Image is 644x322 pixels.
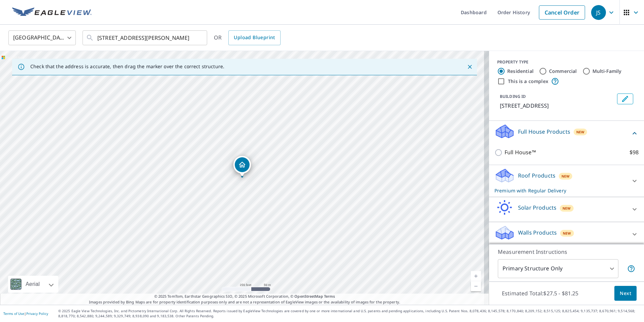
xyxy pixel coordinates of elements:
[498,259,618,278] div: Primary Structure Only
[471,281,481,291] a: Current Level 17, Zoom Out
[627,265,635,273] span: Your report will include only the primary structure on the property. For example, a detached gara...
[496,286,584,301] p: Estimated Total: $27.5 - $81.25
[497,59,636,65] div: PROPERTY TYPE
[508,78,548,85] label: This is a complex
[518,229,557,237] p: Walls Products
[294,294,323,299] a: OpenStreetMap
[494,124,639,143] div: Full House ProductsNew
[494,200,639,219] div: Solar ProductsNew
[494,187,626,194] p: Premium with Regular Delivery
[30,63,224,70] p: Check that the address is accurate, then drag the marker over the correct structure.
[471,271,481,281] a: Current Level 17, Zoom In
[498,248,635,256] p: Measurement Instructions
[8,276,58,293] div: Aerial
[465,62,474,71] button: Close
[539,5,585,20] a: Cancel Order
[12,7,92,18] img: EV Logo
[97,28,193,47] input: Search by address or latitude-longitude
[3,312,48,316] p: |
[324,294,335,299] a: Terms
[592,68,622,75] label: Multi-Family
[507,68,534,75] label: Residential
[518,171,555,180] p: Roof Products
[591,5,606,20] div: JS
[630,148,639,157] p: $98
[549,68,577,75] label: Commercial
[576,129,585,135] span: New
[8,28,76,47] div: [GEOGRAPHIC_DATA]
[620,289,631,298] span: Next
[58,308,641,319] p: © 2025 Eagle View Technologies, Inc. and Pictometry International Corp. All Rights Reserved. Repo...
[26,311,48,316] a: Privacy Policy
[562,206,571,211] span: New
[617,93,633,104] button: Edit building 1
[234,33,275,42] span: Upload Blueprint
[494,225,639,244] div: Walls ProductsNew
[518,204,556,212] p: Solar Products
[154,294,335,299] span: © 2025 TomTom, Earthstar Geographics SIO, © 2025 Microsoft Corporation, ©
[24,276,42,293] div: Aerial
[561,173,570,179] span: New
[214,30,281,45] div: OR
[614,286,637,301] button: Next
[233,156,251,177] div: Dropped pin, building 1, Residential property, 843 N Kolin Ave Chicago, IL 60651
[228,30,280,45] a: Upload Blueprint
[505,148,536,157] p: Full House™
[494,168,639,194] div: Roof ProductsNewPremium with Regular Delivery
[563,231,571,236] span: New
[500,102,614,110] p: [STREET_ADDRESS]
[3,311,24,316] a: Terms of Use
[518,128,570,136] p: Full House Products
[500,93,526,99] p: BUILDING ID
